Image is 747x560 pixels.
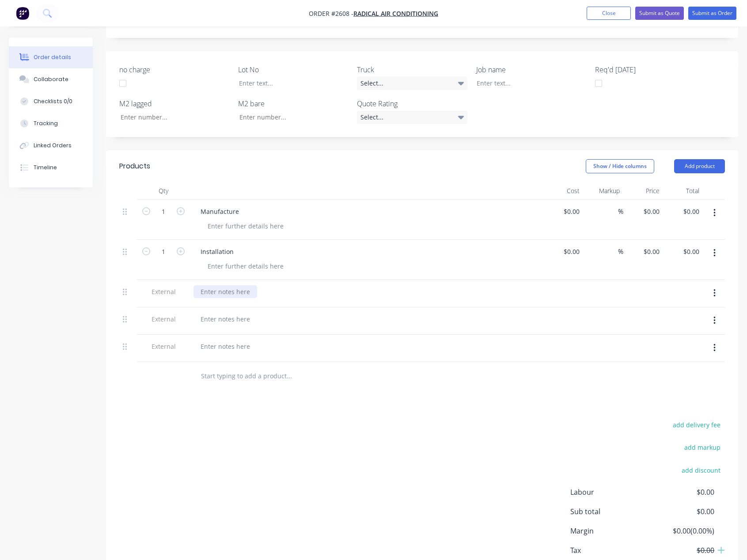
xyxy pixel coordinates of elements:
span: $0.00 ( 0.00 %) [649,526,714,536]
span: $0.00 [649,487,714,497]
div: Tracking [34,119,58,127]
div: Checklists 0/0 [34,97,72,105]
label: no charge [119,64,230,75]
label: Truck [357,64,467,75]
button: add discount [677,464,725,476]
div: Installation [193,245,241,258]
button: Collaborate [9,68,93,90]
label: Quote Rating [357,98,467,109]
button: add delivery fee [668,419,725,431]
input: Enter number... [113,111,230,124]
span: External [140,342,186,351]
button: Add product [674,159,725,173]
div: Qty [137,182,190,200]
button: Timeline [9,157,93,179]
img: Factory [16,7,29,20]
button: Order details [9,46,93,68]
span: External [140,287,186,296]
span: Margin [570,526,649,536]
span: % [618,246,623,257]
a: Radical Air Conditioning [353,9,438,18]
span: Labour [570,487,649,497]
div: Collaborate [34,75,68,83]
button: Show / Hide columns [586,159,654,173]
button: Submit as Quote [635,7,684,20]
div: Cost [543,182,583,200]
span: Order #2608 - [309,9,353,18]
label: M2 lagged [119,98,230,109]
div: Select... [357,111,467,124]
span: $0.00 [649,545,714,556]
button: Checklists 0/0 [9,90,93,112]
div: Price [623,182,663,200]
span: Sub total [570,506,649,517]
button: add markup [679,441,725,453]
div: Manufacture [193,205,246,218]
div: Linked Orders [34,142,72,149]
button: Submit as Order [688,7,736,20]
label: Job name [476,64,587,75]
span: % [618,206,623,217]
span: $0.00 [649,506,714,517]
input: Start typing to add a product... [201,367,377,385]
label: Lot No [238,64,349,75]
input: Enter number... [232,111,349,124]
button: Linked Orders [9,134,93,157]
div: Select... [357,77,467,90]
div: Order details [34,53,71,61]
span: Tax [570,545,649,556]
button: Tracking [9,112,93,134]
div: Total [663,182,703,200]
div: Timeline [34,164,57,172]
div: Markup [583,182,623,200]
span: External [140,314,186,324]
label: Req'd [DATE] [595,64,705,75]
button: Close [587,7,631,20]
label: M2 bare [238,98,349,109]
div: Products [119,161,150,172]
